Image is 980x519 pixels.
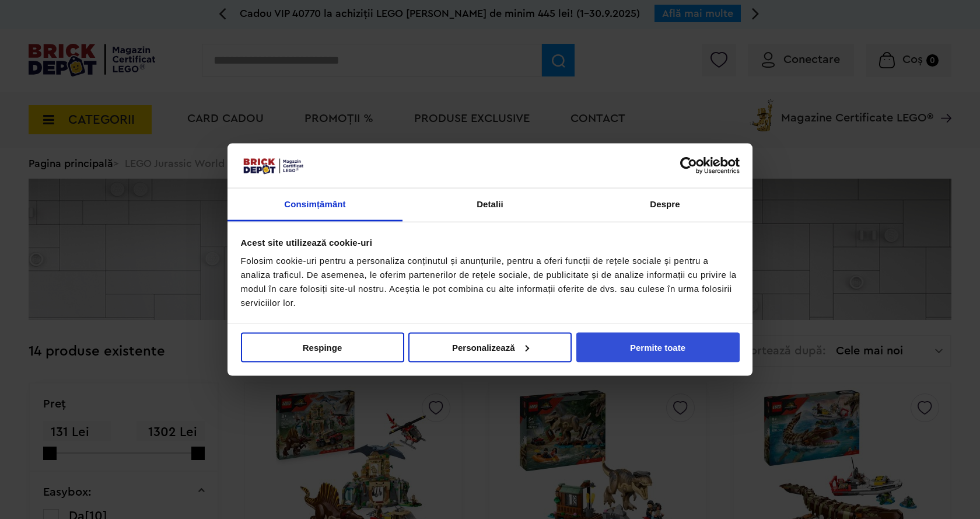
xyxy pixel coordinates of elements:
[241,332,404,362] button: Respinge
[402,189,577,222] a: Detalii
[241,254,740,310] div: Folosim cookie-uri pentru a personaliza conținutul și anunțurile, pentru a oferi funcții de rețel...
[408,332,572,362] button: Personalizează
[576,332,740,362] button: Permite toate
[577,189,752,222] a: Despre
[228,189,402,222] a: Consimțământ
[638,156,740,174] a: Usercentrics Cookiebot - opens in a new window
[241,235,740,249] div: Acest site utilizează cookie-uri
[241,156,305,175] img: siglă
